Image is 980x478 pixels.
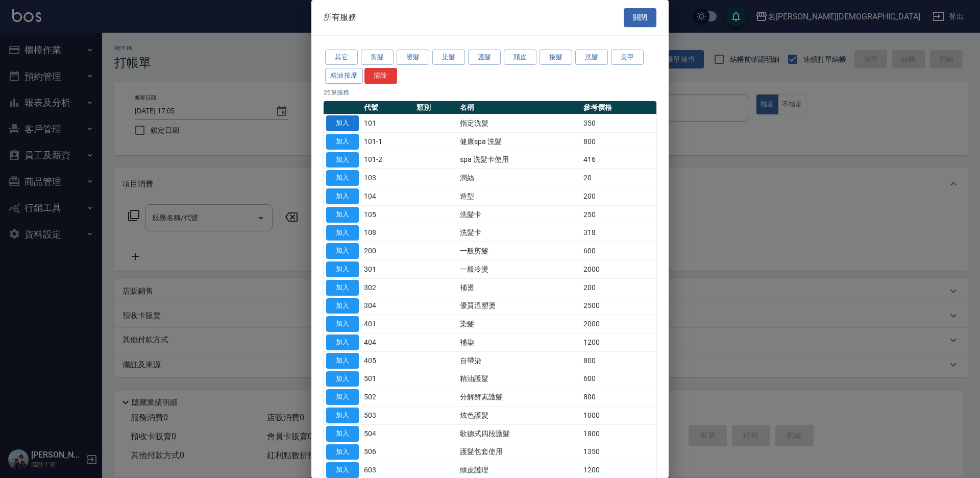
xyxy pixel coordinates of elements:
td: 105 [361,205,414,224]
button: 加入 [326,316,359,332]
td: 104 [361,187,414,206]
button: 加入 [326,298,359,314]
button: 加入 [326,444,359,460]
td: 416 [581,151,656,169]
td: 503 [361,407,414,425]
td: 1350 [581,443,656,461]
td: 造型 [457,187,581,206]
td: 800 [581,351,656,370]
td: 歌德式四段護髮 [457,424,581,443]
td: 318 [581,224,656,242]
td: 200 [581,187,656,206]
button: 其它 [325,50,358,65]
td: 洗髮卡 [457,224,581,242]
th: 名稱 [457,101,581,114]
button: 美甲 [611,50,644,65]
button: 加入 [326,170,359,186]
button: 加入 [326,243,359,259]
td: 20 [581,169,656,187]
span: 所有服務 [324,12,356,22]
td: 504 [361,424,414,443]
td: 一般冷燙 [457,260,581,279]
td: spa 洗髮卡使用 [457,151,581,169]
td: 600 [581,370,656,388]
td: 優質溫塑燙 [457,297,581,315]
button: 清除 [364,68,397,84]
td: 200 [581,278,656,297]
button: 精油按摩 [325,68,363,84]
td: 101 [361,114,414,133]
button: 加入 [326,134,359,150]
td: 401 [361,315,414,333]
td: 洗髮卡 [457,205,581,224]
td: 501 [361,370,414,388]
button: 加入 [326,408,359,423]
th: 代號 [361,101,414,114]
td: 2500 [581,297,656,315]
button: 加入 [326,371,359,387]
td: 自帶染 [457,351,581,370]
button: 加入 [326,389,359,405]
td: 600 [581,242,656,260]
td: 103 [361,169,414,187]
button: 染髮 [432,50,465,65]
td: 1200 [581,333,656,352]
td: 護髮包套使用 [457,443,581,461]
button: 加入 [326,353,359,369]
td: 404 [361,333,414,352]
td: 101-2 [361,151,414,169]
td: 800 [581,388,656,407]
td: 108 [361,224,414,242]
td: 506 [361,443,414,461]
td: 指定洗髮 [457,114,581,133]
button: 加入 [326,188,359,204]
td: 健康spa 洗髮 [457,132,581,151]
button: 加入 [326,462,359,478]
button: 加入 [326,426,359,442]
td: 2000 [581,315,656,333]
td: 800 [581,132,656,151]
button: 頭皮 [504,50,536,65]
button: 加入 [326,207,359,223]
button: 加入 [326,334,359,350]
td: 分解酵素護髮 [457,388,581,407]
td: 302 [361,278,414,297]
button: 接髮 [540,50,572,65]
p: 26 筆服務 [324,88,656,97]
td: 潤絲 [457,169,581,187]
td: 一般剪髮 [457,242,581,260]
button: 加入 [326,152,359,168]
td: 405 [361,351,414,370]
td: 101-1 [361,132,414,151]
button: 加入 [326,115,359,131]
th: 類別 [414,101,457,114]
td: 304 [361,297,414,315]
td: 炫色護髮 [457,407,581,425]
td: 250 [581,205,656,224]
button: 加入 [326,280,359,296]
td: 補染 [457,333,581,352]
td: 補燙 [457,278,581,297]
th: 參考價格 [581,101,656,114]
td: 200 [361,242,414,260]
button: 護髮 [468,50,501,65]
button: 加入 [326,225,359,241]
td: 染髮 [457,315,581,333]
td: 1800 [581,424,656,443]
td: 精油護髮 [457,370,581,388]
button: 剪髮 [361,50,394,65]
button: 洗髮 [575,50,608,65]
td: 2000 [581,260,656,279]
button: 加入 [326,261,359,277]
button: 關閉 [624,8,656,27]
td: 350 [581,114,656,133]
td: 1000 [581,407,656,425]
button: 燙髮 [397,50,429,65]
td: 301 [361,260,414,279]
td: 502 [361,388,414,407]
